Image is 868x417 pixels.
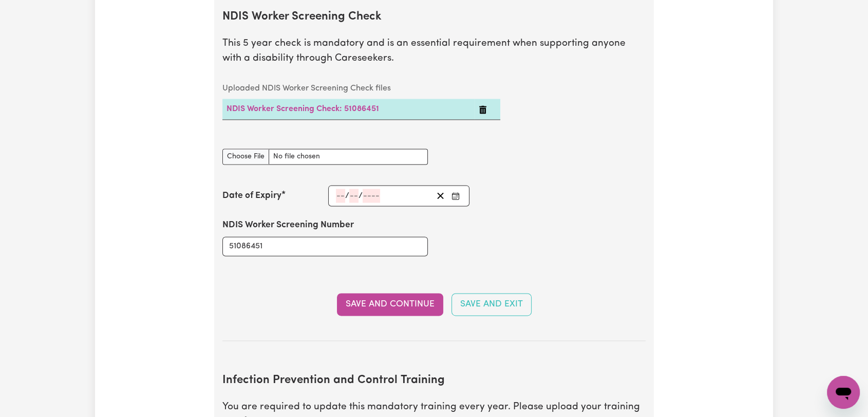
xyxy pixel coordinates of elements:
span: / [358,191,363,201]
input: -- [349,189,358,203]
button: Clear date [432,189,448,203]
input: -- [336,189,345,203]
span: / [345,191,349,201]
button: Enter the Date of Expiry of your NDIS Worker Screening Check [448,189,463,203]
h2: NDIS Worker Screening Check [222,10,646,24]
button: Save and Exit [451,293,532,316]
p: This 5 year check is mandatory and is an essential requirement when supporting anyone with a disa... [222,37,646,66]
a: NDIS Worker Screening Check: 51086451 [227,105,379,113]
h2: Infection Prevention and Control Training [222,374,646,388]
button: Save and Continue [337,293,443,316]
label: Date of Expiry [222,189,281,203]
iframe: Button to launch messaging window [827,376,860,409]
label: NDIS Worker Screening Number [222,219,354,232]
caption: Uploaded NDIS Worker Screening Check files [222,78,500,99]
input: ---- [363,189,380,203]
button: Delete NDIS Worker Screening Check: 51086451 [479,103,487,115]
